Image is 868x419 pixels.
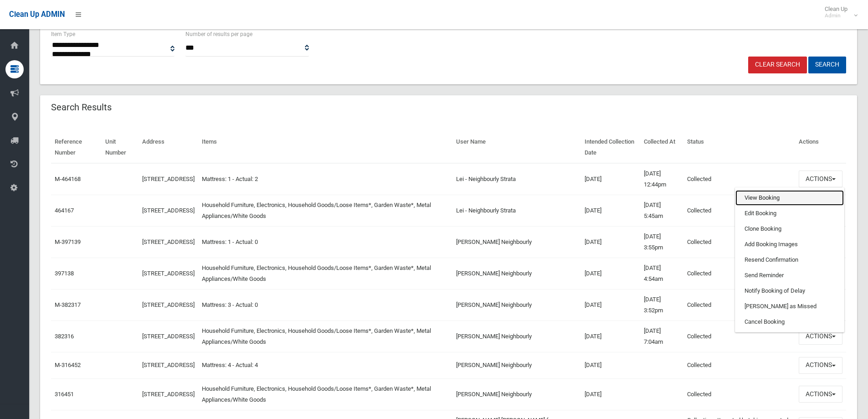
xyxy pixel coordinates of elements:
[198,258,453,289] td: Household Furniture, Electronics, Household Goods/Loose Items*, Garden Waste*, Metal Appliances/W...
[142,176,195,182] a: [STREET_ADDRESS]
[452,226,580,258] td: [PERSON_NAME] Neighbourly
[581,321,641,352] td: [DATE]
[55,301,81,308] a: M-382317
[640,163,683,195] td: [DATE] 12:44pm
[452,195,580,226] td: Lei - Neighbourly Strata
[640,226,683,258] td: [DATE] 3:55pm
[581,352,641,378] td: [DATE]
[795,132,846,163] th: Actions
[799,328,842,345] button: Actions
[142,238,195,245] a: [STREET_ADDRESS]
[683,289,795,321] td: Collected
[142,391,195,398] a: [STREET_ADDRESS]
[55,207,74,214] a: 464167
[683,226,795,258] td: Collected
[735,314,844,330] a: Cancel Booking
[55,362,81,368] a: M-316452
[581,226,641,258] td: [DATE]
[198,226,453,258] td: Mattress: 1 - Actual: 0
[581,132,641,163] th: Intended Collection Date
[825,12,847,19] small: Admin
[198,163,453,195] td: Mattress: 1 - Actual: 2
[735,252,844,268] a: Resend Confirmation
[142,333,195,340] a: [STREET_ADDRESS]
[55,333,74,340] a: 382316
[142,301,195,308] a: [STREET_ADDRESS]
[735,268,844,283] a: Send Reminder
[142,270,195,277] a: [STREET_ADDRESS]
[683,378,795,410] td: Collected
[51,29,75,39] label: Item Type
[51,132,102,163] th: Reference Number
[799,171,842,187] button: Actions
[640,289,683,321] td: [DATE] 3:52pm
[198,132,453,163] th: Items
[581,195,641,226] td: [DATE]
[55,270,74,277] a: 397138
[683,321,795,352] td: Collected
[640,132,683,163] th: Collected At
[139,132,198,163] th: Address
[640,258,683,289] td: [DATE] 4:54am
[735,283,844,299] a: Notify Booking of Delay
[748,57,807,73] a: Clear Search
[683,163,795,195] td: Collected
[198,352,453,378] td: Mattress: 4 - Actual: 4
[102,132,139,163] th: Unit Number
[735,237,844,252] a: Add Booking Images
[820,5,857,19] span: Clean Up
[452,321,580,352] td: [PERSON_NAME] Neighbourly
[581,289,641,321] td: [DATE]
[581,258,641,289] td: [DATE]
[198,289,453,321] td: Mattress: 3 - Actual: 0
[452,163,580,195] td: Lei - Neighbourly Strata
[198,195,453,226] td: Household Furniture, Electronics, Household Goods/Loose Items*, Garden Waste*, Metal Appliances/W...
[198,321,453,352] td: Household Furniture, Electronics, Household Goods/Loose Items*, Garden Waste*, Metal Appliances/W...
[40,98,123,116] header: Search Results
[55,176,81,182] a: M-464168
[9,10,65,19] span: Clean Up ADMIN
[452,378,580,410] td: [PERSON_NAME] Neighbourly
[452,132,580,163] th: User Name
[640,321,683,352] td: [DATE] 7:04am
[799,386,842,403] button: Actions
[683,195,795,226] td: Collected
[142,362,195,368] a: [STREET_ADDRESS]
[198,378,453,410] td: Household Furniture, Electronics, Household Goods/Loose Items*, Garden Waste*, Metal Appliances/W...
[185,29,252,39] label: Number of results per page
[735,221,844,237] a: Clone Booking
[683,132,795,163] th: Status
[452,258,580,289] td: [PERSON_NAME] Neighbourly
[799,357,842,374] button: Actions
[808,57,846,73] button: Search
[452,289,580,321] td: [PERSON_NAME] Neighbourly
[683,258,795,289] td: Collected
[735,206,844,221] a: Edit Booking
[55,391,74,398] a: 316451
[581,163,641,195] td: [DATE]
[581,378,641,410] td: [DATE]
[55,238,81,245] a: M-397139
[735,299,844,314] a: [PERSON_NAME] as Missed
[640,195,683,226] td: [DATE] 5:45am
[142,207,195,214] a: [STREET_ADDRESS]
[683,352,795,378] td: Collected
[735,190,844,206] a: View Booking
[452,352,580,378] td: [PERSON_NAME] Neighbourly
